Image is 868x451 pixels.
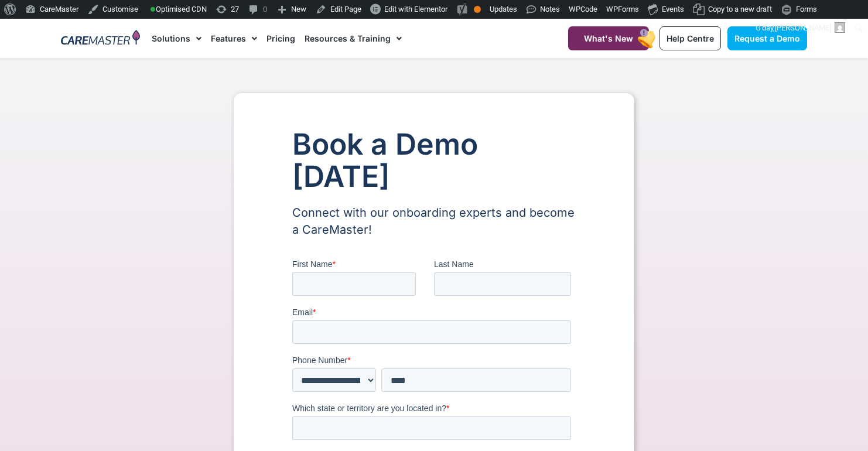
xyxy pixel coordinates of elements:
nav: Menu [152,19,539,58]
a: Features [211,19,257,58]
a: Pricing [266,19,295,58]
span: Help Centre [667,33,714,43]
p: Connect with our onboarding experts and become a CareMaster! [292,204,576,238]
a: Help Centre [659,26,721,50]
a: Solutions [152,19,201,58]
span: Request a Demo [734,33,800,43]
a: What's New [568,26,649,50]
span: Edit with Elementor [384,5,447,13]
a: Request a Demo [727,26,807,50]
span: What's New [584,33,633,43]
img: CareMaster Logo [61,30,140,47]
a: G'day, [751,19,850,37]
a: Resources & Training [305,19,402,58]
span: Last Name [142,1,182,11]
h1: Book a Demo [DATE] [292,128,576,193]
span: [PERSON_NAME] [775,23,831,32]
div: OK [474,6,481,13]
